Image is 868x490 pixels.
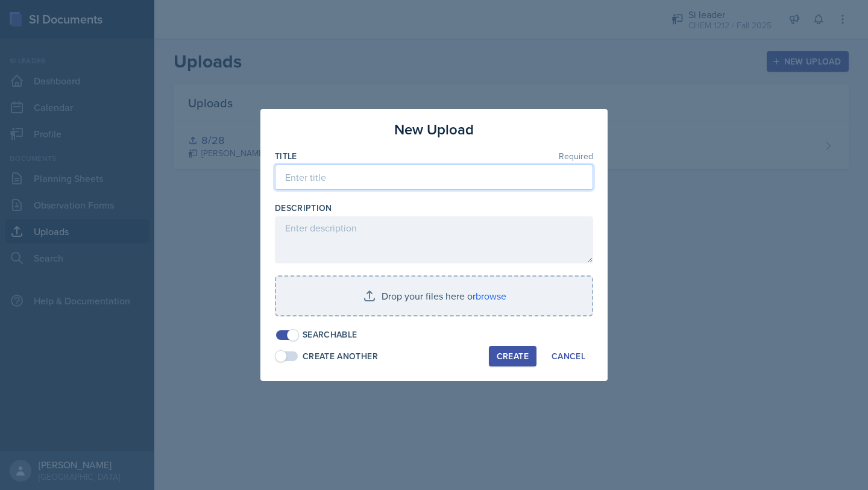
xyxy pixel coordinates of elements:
div: Create [497,351,529,361]
button: Cancel [544,346,593,366]
label: Description [275,202,332,214]
span: Required [559,152,593,160]
input: Enter title [275,165,593,190]
div: Create Another [303,350,378,363]
button: Create [489,346,536,366]
label: Title [275,150,297,162]
div: Cancel [552,351,585,361]
h3: New Upload [394,119,474,140]
div: Searchable [303,328,357,341]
